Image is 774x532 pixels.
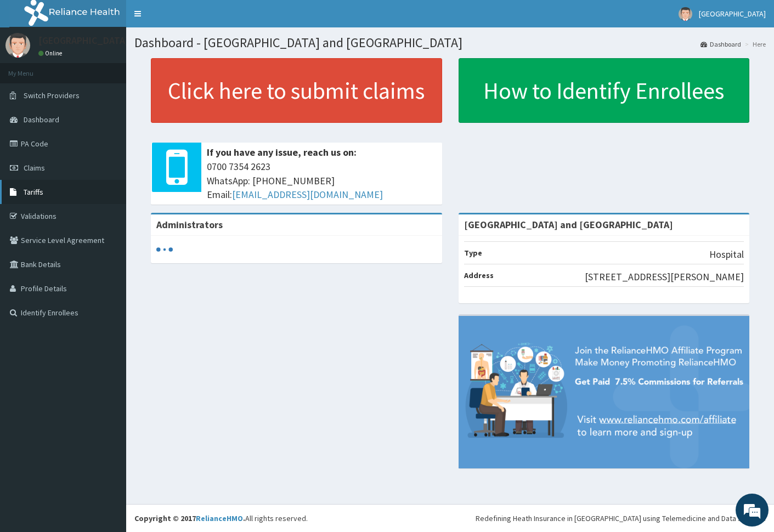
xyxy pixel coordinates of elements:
span: Claims [24,163,45,173]
img: d_794563401_company_1708531726252_794563401 [20,55,44,82]
b: Type [464,248,482,258]
h1: Dashboard - [GEOGRAPHIC_DATA] and [GEOGRAPHIC_DATA] [134,36,766,50]
img: provider-team-banner.png [459,316,750,468]
img: User Image [679,7,692,21]
span: Switch Providers [24,90,80,100]
a: Click here to submit claims [151,58,442,123]
a: Dashboard [700,39,741,49]
a: Online [38,49,65,57]
p: [STREET_ADDRESS][PERSON_NAME] [585,270,744,284]
li: Here [742,39,766,49]
span: 0700 7354 2623 WhatsApp: [PHONE_NUMBER] Email: [207,160,437,202]
a: [EMAIL_ADDRESS][DOMAIN_NAME] [232,188,383,201]
a: RelianceHMO [196,513,243,523]
div: Minimize live chat window [180,5,206,32]
div: Redefining Heath Insurance in [GEOGRAPHIC_DATA] using Telemedicine and Data Science! [476,513,766,524]
strong: Copyright © 2017 . [134,513,245,523]
svg: audio-loading [156,241,173,258]
div: Chat with us now [57,61,184,76]
p: [GEOGRAPHIC_DATA] [38,36,129,46]
strong: [GEOGRAPHIC_DATA] and [GEOGRAPHIC_DATA] [464,218,673,231]
img: User Image [5,33,30,58]
b: Address [464,270,494,280]
b: If you have any issue, reach us on: [207,146,357,159]
span: [GEOGRAPHIC_DATA] [699,9,766,19]
p: Hospital [709,247,744,262]
footer: All rights reserved. [126,504,774,532]
span: Tariffs [24,187,43,197]
span: We're online! [64,138,151,249]
a: How to Identify Enrollees [459,58,750,123]
b: Administrators [156,218,223,231]
textarea: Type your message and hit 'Enter' [5,299,209,338]
span: Dashboard [24,115,59,124]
